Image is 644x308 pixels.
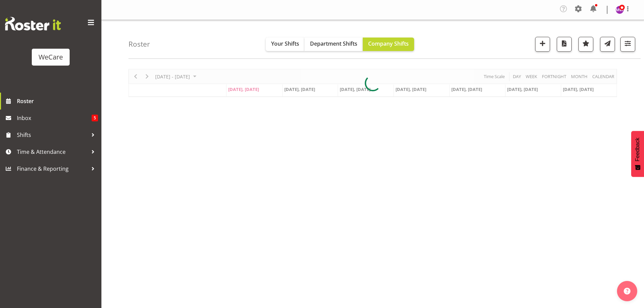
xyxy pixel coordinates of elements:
[535,37,550,52] button: Add a new shift
[17,130,88,140] span: Shifts
[310,40,357,47] span: Department Shifts
[635,138,641,161] span: Feedback
[39,52,63,62] div: WeCare
[5,17,61,30] img: Rosterit website logo
[616,6,624,14] img: management-we-care10447.jpg
[557,37,572,52] button: Download a PDF of the roster according to the set date range.
[578,37,593,52] button: Highlight an important date within the roster.
[368,40,409,47] span: Company Shifts
[17,164,88,174] span: Finance & Reporting
[92,115,98,121] span: 5
[363,38,414,51] button: Company Shifts
[620,37,635,52] button: Filter Shifts
[624,288,630,294] img: help-xxl-2.png
[631,131,644,177] button: Feedback - Show survey
[266,38,305,51] button: Your Shifts
[271,40,299,47] span: Your Shifts
[17,113,92,123] span: Inbox
[17,147,88,157] span: Time & Attendance
[128,40,150,48] h4: Roster
[305,38,363,51] button: Department Shifts
[600,37,615,52] button: Send a list of all shifts for the selected filtered period to all rostered employees.
[17,96,98,106] span: Roster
